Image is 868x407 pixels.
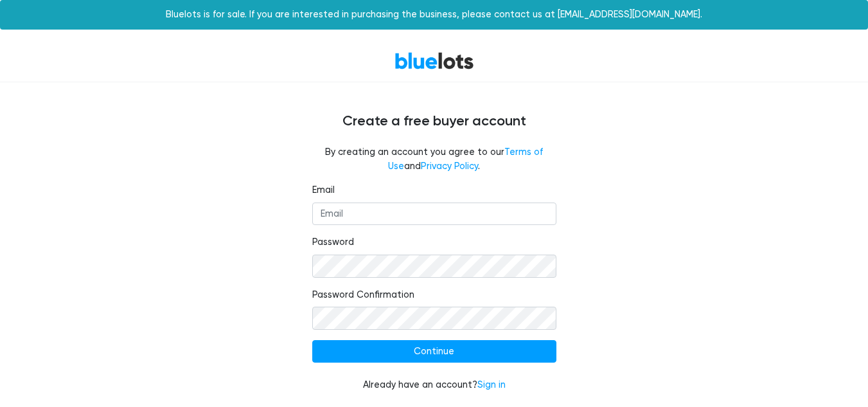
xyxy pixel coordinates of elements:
label: Password Confirmation [312,288,414,302]
a: Terms of Use [388,147,543,172]
input: Email [312,203,556,226]
label: Email [312,183,335,197]
input: Continue [312,340,556,363]
fieldset: By creating an account you agree to our and . [312,145,556,173]
h4: Create a free buyer account [49,113,820,130]
a: Privacy Policy [421,161,478,172]
a: Sign in [477,379,506,390]
label: Password [312,235,354,249]
a: BlueLots [394,51,474,70]
div: Already have an account? [312,378,556,392]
